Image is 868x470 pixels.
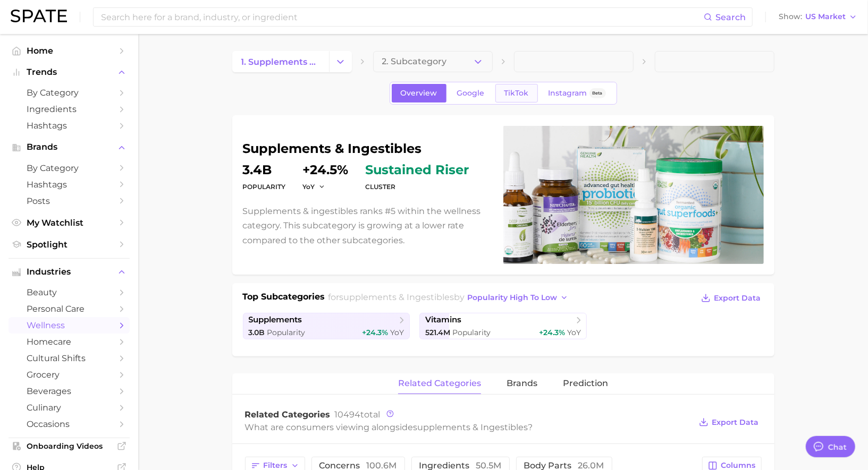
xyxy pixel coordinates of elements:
[714,294,761,303] span: Export Data
[425,328,450,337] span: 521.4m
[9,284,130,301] a: beauty
[27,163,112,173] span: by Category
[721,461,756,470] span: Columns
[11,10,67,22] img: SPATE
[9,438,130,454] a: Onboarding Videos
[9,334,130,350] a: homecare
[243,204,491,247] p: Supplements & ingestibles ranks #5 within the wellness category. This subcategory is growing at a...
[398,379,481,388] span: related categories
[27,304,112,314] span: personal care
[452,328,491,337] span: Popularity
[27,121,112,131] span: Hashtags
[243,313,410,339] a: supplements3.0b Popularity+24.3% YoY
[27,267,112,277] span: Industries
[539,328,565,337] span: +24.3%
[366,164,469,176] span: sustained riser
[27,67,112,77] span: Trends
[362,328,388,337] span: +24.3%
[779,14,802,20] span: Show
[27,142,112,152] span: Brands
[9,193,130,209] a: Posts
[335,409,381,420] span: total
[448,84,494,102] a: Google
[27,386,112,396] span: beverages
[264,461,288,470] span: Filters
[9,84,130,101] a: by Category
[401,89,437,98] span: Overview
[27,218,112,228] span: My Watchlist
[382,57,447,66] span: 2. Subcategory
[776,10,860,24] button: ShowUS Market
[9,416,130,432] a: occasions
[373,51,493,72] button: 2. Subcategory
[267,328,306,337] span: Popularity
[27,441,112,451] span: Onboarding Videos
[465,290,571,305] button: popularity high to low
[27,370,112,380] span: grocery
[339,292,454,302] span: supplements & ingestibles
[390,328,404,337] span: YoY
[392,84,446,102] a: Overview
[9,236,130,253] a: Spotlight
[232,51,329,72] a: 1. supplements & ingestibles
[249,315,302,325] span: supplements
[419,313,587,339] a: vitamins521.4m Popularity+24.3% YoY
[567,328,581,337] span: YoY
[303,182,326,191] button: YoY
[805,14,846,20] span: US Market
[27,180,112,190] span: Hashtags
[27,353,112,363] span: cultural shifts
[467,293,557,302] span: popularity high to low
[27,287,112,297] span: beauty
[549,89,587,98] span: Instagram
[243,290,325,306] h1: Top Subcategories
[414,422,528,432] span: supplements & ingestibles
[303,182,315,191] span: YoY
[457,89,485,98] span: Google
[329,51,352,72] button: Change Category
[9,264,130,280] button: Industries
[9,64,130,80] button: Trends
[27,46,112,56] span: Home
[9,176,130,193] a: Hashtags
[27,104,112,114] span: Ingredients
[243,142,491,155] h1: supplements & ingestibles
[504,89,529,98] span: TikTok
[9,139,130,155] button: Brands
[319,462,397,470] span: concerns
[27,419,112,429] span: occasions
[9,399,130,416] a: culinary
[27,240,112,250] span: Spotlight
[27,337,112,347] span: homecare
[100,8,704,26] input: Search here for a brand, industry, or ingredient
[9,301,130,317] a: personal care
[696,415,761,430] button: Export Data
[328,292,571,302] span: for by
[715,12,746,22] span: Search
[9,350,130,366] a: cultural shifts
[495,84,538,102] a: TikTok
[524,462,604,470] span: body parts
[9,42,130,59] a: Home
[712,418,759,427] span: Export Data
[9,366,130,383] a: grocery
[243,181,286,193] dt: Popularity
[243,164,286,176] dd: 3.4b
[27,320,112,330] span: wellness
[303,164,349,176] dd: +24.5%
[425,315,461,325] span: vitamins
[563,379,608,388] span: Prediction
[245,420,692,434] div: What are consumers viewing alongside ?
[27,88,112,98] span: by Category
[241,57,320,67] span: 1. supplements & ingestibles
[507,379,537,388] span: brands
[540,84,615,102] a: InstagramBeta
[593,89,603,98] span: Beta
[9,101,130,117] a: Ingredients
[366,181,469,193] dt: cluster
[419,462,502,470] span: ingredients
[245,409,331,420] span: Related Categories
[27,403,112,413] span: culinary
[9,160,130,176] a: by Category
[249,328,265,337] span: 3.0b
